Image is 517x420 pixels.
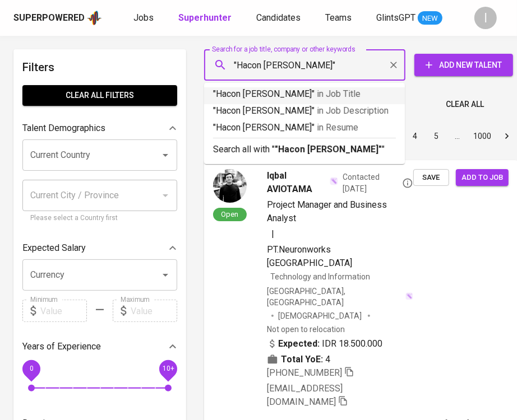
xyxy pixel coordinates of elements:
div: Expected Salary [22,237,177,259]
img: magic_wand.svg [405,292,413,300]
a: Candidates [256,11,303,25]
p: Talent Demographics [22,122,105,135]
a: GlintsGPT NEW [376,11,442,25]
input: Value [131,300,177,322]
p: Please select a Country first [30,213,169,224]
div: [GEOGRAPHIC_DATA], [GEOGRAPHIC_DATA] [267,286,413,308]
button: Save [413,169,449,186]
button: Add New Talent [414,54,513,76]
span: [EMAIL_ADDRESS][DOMAIN_NAME] [267,383,343,407]
div: IDR 18.500.000 [267,337,382,351]
p: "Hacon [PERSON_NAME]" [213,104,396,118]
span: [DEMOGRAPHIC_DATA] [278,310,363,321]
button: Open [158,267,173,283]
div: … [449,130,467,142]
b: Total YoE: [281,353,323,366]
span: | [271,227,274,241]
span: Clear All [446,97,484,111]
p: "Hacon [PERSON_NAME]" [213,121,396,134]
span: 0 [29,365,33,373]
button: Open [158,147,173,163]
b: Expected: [278,337,320,351]
span: Teams [325,12,352,23]
p: "Hacon [PERSON_NAME]" [213,87,396,101]
span: Candidates [256,12,301,23]
a: Superpoweredapp logo [13,10,102,26]
p: Search all with " " [213,143,396,156]
span: Jobs [133,12,154,23]
button: Add to job [456,169,509,186]
span: in Job Description [317,105,389,116]
p: Expected Salary [22,241,86,255]
img: 044413ab59a7abf2a03c83b806d215e7.jpg [213,169,247,203]
svg: By Batam recruiter [402,178,413,189]
div: Superpowered [13,12,85,25]
button: Go to page 5 [427,127,445,145]
span: 4 [325,353,330,366]
p: Years of Experience [22,340,101,353]
button: Clear All [441,94,488,115]
span: PT.Neuronworks [GEOGRAPHIC_DATA] [267,244,352,268]
span: Add New Talent [423,58,504,72]
span: Technology and Information [270,272,370,281]
a: Teams [325,11,354,25]
span: 10+ [162,365,174,373]
span: Contacted [DATE] [343,171,413,194]
span: in Job Title [317,88,361,99]
a: Superhunter [178,11,234,25]
button: Go to page 4 [406,127,424,145]
span: Clear All filters [31,88,168,102]
span: Open [217,209,243,219]
span: [PHONE_NUMBER] [267,367,342,378]
a: Jobs [133,11,156,25]
img: magic_wand.svg [330,177,338,185]
button: Clear [386,57,401,73]
div: Years of Experience [22,335,177,358]
span: in Resume [317,122,358,133]
button: Go to next page [498,127,516,145]
span: Project Manager and Business Analyst [267,199,387,223]
span: Save [419,171,444,184]
button: Go to page 1000 [470,127,495,145]
span: GlintsGPT [376,12,416,23]
h6: Filters [22,58,177,76]
span: NEW [418,13,442,24]
input: Value [40,300,87,322]
span: Add to job [461,171,503,184]
b: Superhunter [178,12,232,23]
span: Iqbal AVIOTAMA [267,169,329,196]
div: Talent Demographics [22,117,177,139]
img: app logo [87,10,102,26]
p: Not open to relocation [267,324,345,335]
div: I [474,7,497,29]
button: Clear All filters [22,85,177,106]
b: "Hacon [PERSON_NAME]" [275,144,382,155]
